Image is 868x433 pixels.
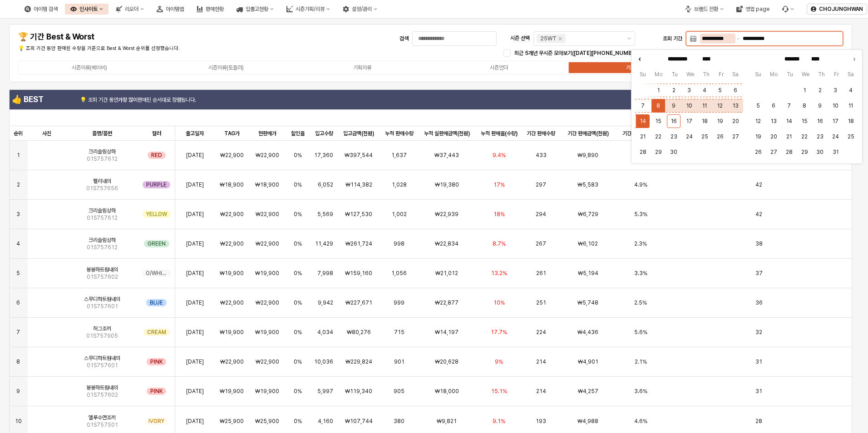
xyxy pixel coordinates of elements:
[680,4,729,15] button: 브랜드 전환
[21,64,158,72] label: 시즌의류(베이비)
[755,329,762,336] span: 32
[493,152,506,159] span: 9.4%
[220,181,244,188] span: ₩18,900
[731,4,775,15] button: 영업 page
[166,6,184,12] div: 아이템맵
[714,70,728,79] span: Fr
[87,214,118,221] span: 01S757612
[337,4,383,15] button: 설정/관리
[578,211,598,218] span: ₩6,729
[394,388,404,395] span: 905
[89,148,116,155] span: 크리슬림상하
[651,145,665,159] button: 2025-09-29
[536,388,546,395] span: 214
[745,6,769,12] div: 영업 page
[767,145,780,159] button: 2025-10-27
[158,64,295,72] label: 시즌의류(토들러)
[150,388,163,395] span: PINK
[281,4,335,15] div: 시즌기획/리뷰
[220,358,244,365] span: ₩22,900
[682,99,696,113] button: 2025-09-10
[315,240,333,247] span: 11,429
[255,329,279,336] span: ₩19,900
[394,299,404,306] span: 999
[844,99,858,113] button: 2025-10-11
[79,6,98,12] div: 인사이트
[18,32,219,41] h4: 🏆 기간 Best & Worst
[626,64,644,71] div: 기획언더
[698,114,711,128] button: 2025-09-18
[663,35,682,42] span: 조회 기간
[634,270,647,277] span: 3.3%
[87,362,118,369] span: 01S757601
[118,97,127,103] strong: 가장
[128,97,138,103] strong: 많이
[352,6,372,12] div: 설정/관리
[491,388,507,395] span: 15.1%
[87,273,118,280] span: 01S757602
[220,270,244,277] span: ₩19,900
[84,295,120,303] span: 스무디하트웜내의
[294,181,302,188] span: 0%
[255,181,279,188] span: ₩18,900
[536,329,546,336] span: 224
[577,329,598,336] span: ₩4,436
[317,211,333,218] span: 5,569
[536,181,546,188] span: 297
[798,145,811,159] button: 2025-10-29
[186,152,204,159] span: [DATE]
[151,4,189,15] div: 아이템맵
[829,114,842,128] button: 2025-10-17
[667,145,681,159] button: 2025-09-30
[755,358,762,365] span: 31
[186,270,204,277] span: [DATE]
[317,270,333,277] span: 7,998
[294,270,302,277] span: 0%
[755,240,763,247] span: 38
[713,84,727,97] button: 2025-09-05
[84,354,120,362] span: 스무디하트웜내의
[751,99,765,113] button: 2025-10-05
[782,70,797,79] span: Tu
[19,4,63,15] button: 아이템 검색
[14,130,23,137] span: 순위
[635,70,650,79] span: Su
[844,130,858,143] button: 2025-10-25
[491,270,507,277] span: 13.2%
[577,299,598,306] span: ₩5,748
[755,299,763,306] span: 36
[682,70,698,79] span: We
[256,211,279,218] span: ₩22,900
[42,130,51,137] span: 사진
[80,96,286,104] p: 💡 조회 기간 동안 판매된 순서대로 정렬됩니다.
[231,4,279,15] button: 입출고현황
[635,358,647,365] span: 2.1%
[256,299,279,306] span: ₩22,900
[87,303,118,310] span: 01S757601
[314,152,333,159] span: 17,360
[246,6,268,12] div: 입출고현황
[150,358,163,365] span: PINK
[16,211,20,218] span: 3
[18,45,292,53] p: 💡 조회 기간 동안 판매된 수량을 기준으로 Best & Worst 순위를 선정했습니다.
[829,99,842,113] button: 2025-10-10
[536,358,546,365] span: 214
[807,4,867,15] button: CHOJUNGHWAN
[698,130,711,143] button: 2025-09-25
[667,114,681,128] button: 2025-09-16
[345,299,372,306] span: ₩227,671
[634,388,647,395] span: 3.6%
[578,240,598,247] span: ₩6,102
[540,34,557,43] div: 25WT
[767,114,780,128] button: 2025-10-13
[651,114,665,128] button: 2025-09-15
[92,130,112,137] span: 품명/품번
[567,130,609,137] span: 기간 판매금액(천원)
[813,84,827,97] button: 2025-10-02
[755,181,762,188] span: 42
[146,211,167,218] span: YELLOW
[493,211,505,218] span: 18%
[634,329,647,336] span: 5.6%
